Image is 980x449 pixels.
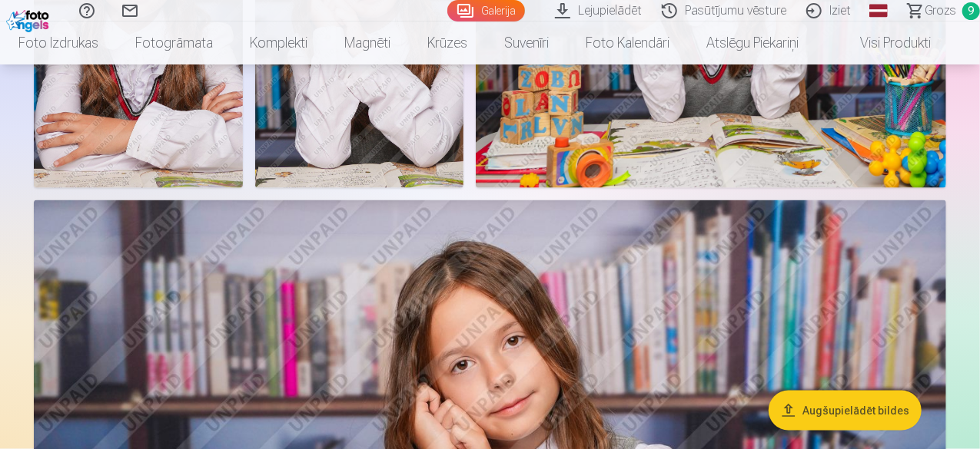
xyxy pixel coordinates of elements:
a: Magnēti [326,21,409,64]
span: 9 [962,2,980,20]
a: Suvenīri [486,21,567,64]
button: Augšupielādēt bildes [769,391,922,431]
a: Atslēgu piekariņi [688,21,817,64]
img: /fa1 [6,6,53,32]
a: Krūzes [409,21,486,64]
a: Foto kalendāri [567,21,688,64]
span: Grozs [925,2,956,20]
a: Fotogrāmata [117,21,231,64]
a: Komplekti [231,21,326,64]
a: Visi produkti [817,21,949,64]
